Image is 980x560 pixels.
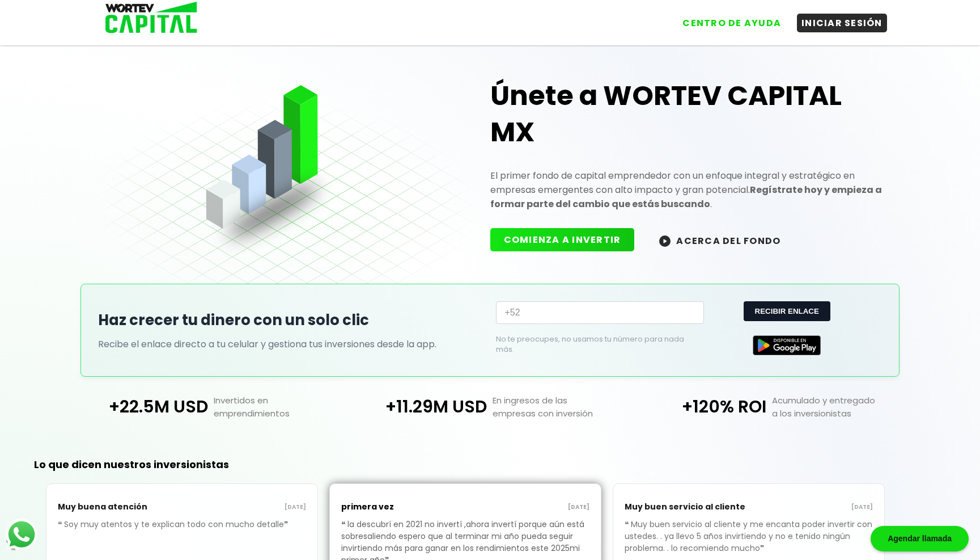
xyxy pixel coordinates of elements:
[625,495,749,519] p: Muy buen servicio al cliente
[760,542,766,554] span: ❞
[341,519,347,530] span: ❝
[766,394,909,420] p: Acumulado y entregado a los inversionistas
[797,14,887,32] button: INICIAR SESIÓN
[871,526,969,551] div: Agendar llamada
[58,519,64,530] span: ❝
[749,503,873,512] p: [DATE]
[490,233,646,246] a: COMIENZA A INVERTIR
[58,519,306,548] p: Soy muy atentos y te explican todo con mucho detalle
[465,503,589,512] p: [DATE]
[490,169,883,211] p: El primer fondo de capital emprendedor con un enfoque integral y estratégico en empresas emergent...
[487,394,629,420] p: En ingresos de las empresas con inversión
[208,394,350,420] p: Invertidos en emprendimientos
[490,228,635,251] button: COMIENZA A INVERTIR
[490,78,883,150] h1: Únete a WORTEV CAPITAL MX
[667,5,786,32] a: CENTRO DE AYUDA
[98,309,485,331] h2: Haz crecer tu dinero con un solo clic
[659,235,671,247] img: wortev-capital-acerca-del-fondo
[71,394,207,420] p: +22.5M USD
[496,334,686,355] p: No te preocupes, no usamos tu número para nada más.
[744,301,830,321] button: RECIBIR ENLACE
[753,335,821,355] img: Google Play
[182,503,306,512] p: [DATE]
[284,519,290,530] span: ❞
[646,228,794,252] button: ACERCA DEL FONDO
[625,519,631,530] span: ❝
[678,14,786,32] button: CENTRO DE AYUDA
[786,5,887,32] a: INICIAR SESIÓN
[350,394,487,420] p: +11.29M USD
[98,337,485,351] p: Recibe el enlace directo a tu celular y gestiona tus inversiones desde la app.
[490,183,882,210] strong: Regístrate hoy y empieza a formar parte del cambio que estás buscando
[6,519,37,550] img: logos_whatsapp-icon.242b2217.svg
[341,495,465,519] p: primera vez
[58,495,182,519] p: Muy buena atención
[630,394,766,420] p: +120% ROI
